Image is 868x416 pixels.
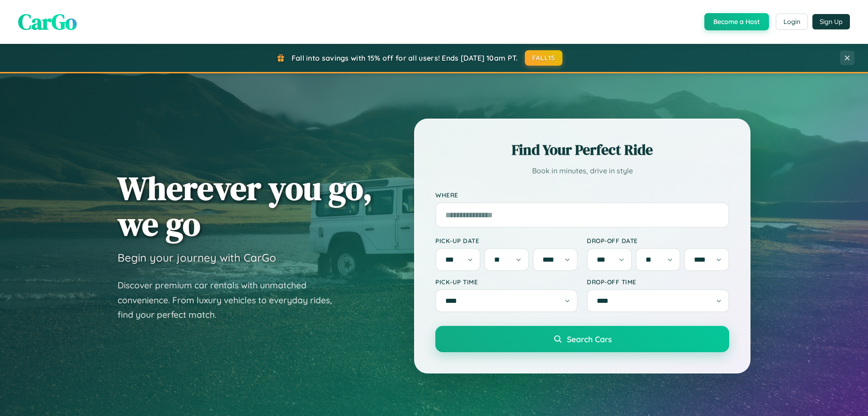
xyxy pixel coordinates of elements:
p: Discover premium car rentals with unmatched convenience. From luxury vehicles to everyday rides, ... [118,278,344,322]
label: Drop-off Date [587,237,729,244]
button: FALL15 [525,50,563,66]
label: Where [435,191,729,199]
button: Search Cars [435,326,729,352]
h3: Begin your journey with CarGo [118,251,276,264]
label: Drop-off Time [587,278,729,286]
button: Become a Host [704,13,769,30]
button: Sign Up [812,14,850,29]
span: CarGo [18,7,77,37]
span: Search Cars [567,334,612,344]
span: Fall into savings with 15% off for all users! Ends [DATE] 10am PT. [292,53,518,62]
p: Book in minutes, drive in style [435,164,729,177]
h1: Wherever you go, we go [118,170,373,242]
button: Login [776,14,808,30]
label: Pick-up Time [435,278,578,286]
label: Pick-up Date [435,237,578,244]
h2: Find Your Perfect Ride [435,140,729,160]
